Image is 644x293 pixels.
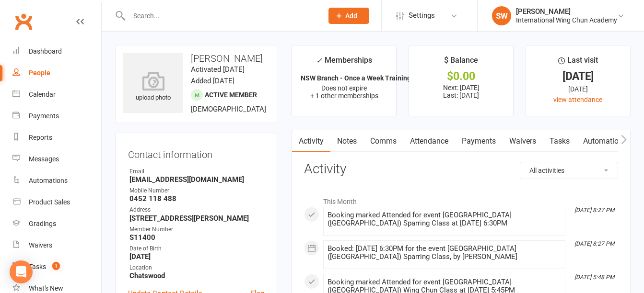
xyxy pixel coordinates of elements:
[535,84,621,94] div: [DATE]
[316,54,372,72] div: Memberships
[310,92,378,100] span: + 1 other memberships
[29,47,62,55] div: Dashboard
[12,127,101,148] a: Reports
[418,84,504,99] p: Next: [DATE] Last: [DATE]
[503,130,543,152] a: Waivers
[363,130,403,152] a: Comms
[409,5,435,26] span: Settings
[304,162,618,177] h3: Activity
[29,284,63,292] div: What's New
[12,62,101,84] a: People
[128,146,264,160] h3: Contact information
[123,71,183,103] div: upload photo
[129,271,264,280] strong: Chatswood
[29,90,56,98] div: Calendar
[29,155,59,163] div: Messages
[301,74,444,82] strong: NSW Branch - Once a Week Training Plan (12...
[330,130,363,152] a: Notes
[535,71,621,81] div: [DATE]
[12,170,101,192] a: Automations
[123,53,269,64] h3: [PERSON_NAME]
[455,130,503,152] a: Payments
[129,205,264,214] div: Address
[205,91,257,99] span: Active member
[129,252,264,261] strong: [DATE]
[12,256,101,278] a: Tasks 1
[126,9,316,23] input: Search...
[129,244,264,253] div: Date of Birth
[516,7,617,16] div: [PERSON_NAME]
[558,54,598,71] div: Last visit
[403,130,455,152] a: Attendance
[553,96,602,103] a: view attendance
[191,105,266,113] span: [DEMOGRAPHIC_DATA]
[129,186,264,195] div: Mobile Number
[29,112,59,120] div: Payments
[576,130,633,152] a: Automations
[29,134,52,141] div: Reports
[29,177,68,184] div: Automations
[129,225,264,234] div: Member Number
[191,65,245,74] time: Activated [DATE]
[29,263,46,270] div: Tasks
[12,148,101,170] a: Messages
[12,10,35,34] a: Clubworx
[129,194,264,203] strong: 0452 118 488
[12,41,101,62] a: Dashboard
[12,105,101,127] a: Payments
[328,8,369,24] button: Add
[129,167,264,176] div: Email
[328,211,561,227] div: Booking marked Attended for event [GEOGRAPHIC_DATA] ([GEOGRAPHIC_DATA]) Sparring Class at [DATE] ...
[574,240,614,247] i: [DATE] 8:27 PM
[12,192,101,213] a: Product Sales
[129,263,264,272] div: Location
[29,69,50,77] div: People
[292,130,330,152] a: Activity
[191,77,234,85] time: Added [DATE]
[12,235,101,256] a: Waivers
[574,274,614,281] i: [DATE] 5:48 PM
[12,84,101,105] a: Calendar
[129,214,264,223] strong: [STREET_ADDRESS][PERSON_NAME]
[574,207,614,214] i: [DATE] 8:27 PM
[345,12,357,20] span: Add
[316,56,322,65] i: ✓
[52,262,60,270] span: 1
[29,220,56,227] div: Gradings
[10,260,33,283] div: Open Intercom Messenger
[418,71,504,81] div: $0.00
[321,84,367,92] span: Does not expire
[129,175,264,184] strong: [EMAIL_ADDRESS][DOMAIN_NAME]
[304,192,618,207] li: This Month
[516,16,617,24] div: International Wing Chun Academy
[444,54,478,71] div: $ Balance
[492,6,511,25] div: SW
[29,241,52,249] div: Waivers
[12,213,101,235] a: Gradings
[129,233,264,242] strong: S11400
[543,130,576,152] a: Tasks
[29,198,70,206] div: Product Sales
[328,245,561,261] div: Booked: [DATE] 6:30PM for the event [GEOGRAPHIC_DATA] ([GEOGRAPHIC_DATA]) Sparring Class, by [PER...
